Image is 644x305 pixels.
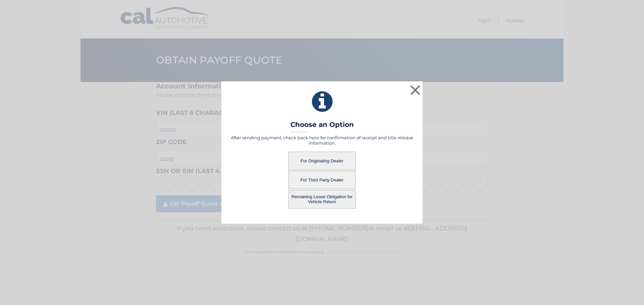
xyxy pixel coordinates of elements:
button: × [409,83,422,97]
button: Remaining Lease Obligation for Vehicle Return [288,190,356,209]
button: For Originating Dealer [288,152,356,170]
h3: Choose an Option [290,121,354,132]
h5: After sending payment, check back here for confirmation of receipt and title release information. [230,135,414,146]
button: For Third Party Dealer [288,171,356,189]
